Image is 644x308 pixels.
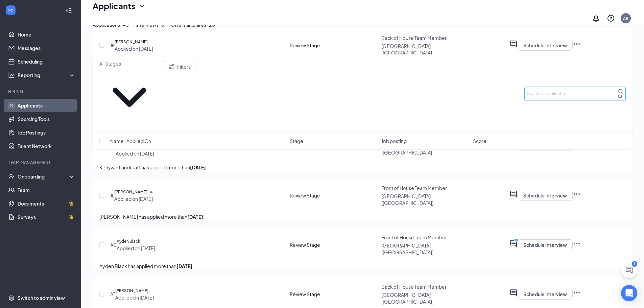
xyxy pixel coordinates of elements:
[592,14,600,22] svg: Notifications
[18,173,70,180] div: Onboarding
[632,261,637,267] div: 1
[8,160,74,165] div: Team Management
[99,67,159,127] svg: ChevronDown
[115,294,154,301] div: Applied on [DATE]
[518,190,573,201] button: Schedule Interview
[99,60,159,67] input: All Stages
[573,289,581,297] svg: Ellipses
[618,89,623,94] svg: MagnifyingGlass
[473,138,486,144] span: Score
[162,60,196,73] button: Filter Filters
[8,89,74,94] div: Hiring
[509,190,518,198] svg: ActiveChat
[187,214,203,220] b: [DATE]
[115,287,148,294] h5: [PERSON_NAME]
[18,28,75,41] a: Home
[114,195,153,202] div: Applied on [DATE]
[625,266,633,274] svg: ChatActive
[110,241,117,248] div: AB
[290,291,377,298] div: Review Stage
[110,291,115,298] div: AT
[509,239,518,247] svg: ActiveChat
[99,262,626,270] p: Ayden Black has applied more than .
[138,2,146,10] svg: ChevronDown
[381,284,447,290] span: Back of House Team Member
[18,55,75,68] a: Scheduling
[190,164,206,170] b: [DATE]
[168,63,176,71] svg: Filter
[18,126,75,139] a: Job Postings
[117,245,155,252] div: Applied on [DATE]
[65,7,72,14] svg: Collapse
[7,7,14,14] svg: WorkstreamLogo
[150,191,153,193] svg: Document
[8,72,15,78] svg: Analysis
[18,183,75,197] a: Team
[176,263,192,269] b: [DATE]
[114,189,147,195] h5: [PERSON_NAME]
[290,241,377,248] div: Review Stage
[8,294,15,301] svg: Settings
[18,210,75,224] a: SurveysCrown
[381,193,433,206] span: [GEOGRAPHIC_DATA] [[GEOGRAPHIC_DATA]]
[518,289,573,300] button: Schedule Interview
[99,213,626,220] p: [PERSON_NAME] has applied more than .
[18,112,75,126] a: Sourcing Tools
[621,262,637,278] button: ChatActive
[509,289,518,297] svg: ActiveChat
[18,72,76,78] div: Reporting
[99,164,626,171] p: Kenyzah Landcraft has applied more than .
[18,139,75,153] a: Talent Network
[514,237,522,245] svg: PrimaryDot
[18,294,65,301] div: Switch to admin view
[381,185,447,191] span: Front of House Team Member
[381,242,433,255] span: [GEOGRAPHIC_DATA] [[GEOGRAPHIC_DATA]]
[573,239,581,247] svg: Ellipses
[110,138,151,144] span: Name · Applied On
[381,234,447,240] span: Front of House Team Member
[290,138,303,144] span: Stage
[573,190,581,198] svg: Ellipses
[518,239,573,250] button: Schedule Interview
[381,138,407,144] span: Job posting
[18,197,75,210] a: DocumentsCrown
[607,14,615,22] svg: QuestionInfo
[117,238,140,245] h5: Ayden Black
[623,16,628,21] div: AR
[18,41,75,55] a: Messages
[290,192,377,199] div: Review Stage
[8,173,15,180] svg: UserCheck
[110,192,114,199] div: JL
[621,285,637,301] div: Open Intercom Messenger
[381,292,433,305] span: [GEOGRAPHIC_DATA] [[GEOGRAPHIC_DATA]]
[18,99,75,112] a: Applicants
[524,87,626,100] input: Search in applications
